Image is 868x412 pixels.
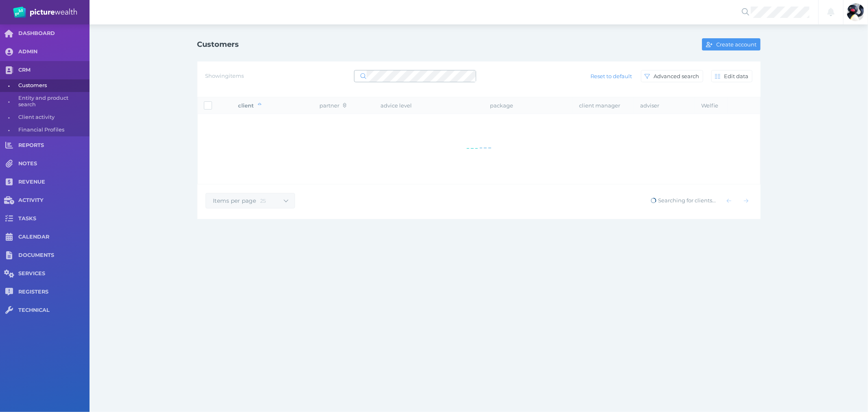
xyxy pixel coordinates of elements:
span: Searching for clients... [650,197,716,204]
span: Financial Profiles [18,124,87,136]
span: Entity and product search [18,92,87,111]
th: package [484,97,573,114]
span: TECHNICAL [18,307,90,314]
th: Welfie [695,97,728,114]
span: Items per page [206,197,260,204]
img: PW [13,7,77,18]
button: Reset to default [586,70,636,82]
span: Showing items [206,72,244,79]
span: DOCUMENTS [18,252,90,259]
span: DASHBOARD [18,30,90,37]
span: REGISTERS [18,289,90,296]
th: advice level [375,97,484,114]
span: partner [320,102,346,109]
button: Create account [702,38,760,50]
span: NOTES [18,160,90,167]
span: Create account [715,41,760,48]
button: Advanced search [641,70,703,82]
span: Advanced search [652,73,703,79]
button: Edit data [711,70,752,82]
span: CRM [18,67,90,74]
img: Tory Richardson [847,3,865,21]
span: SERVICES [18,270,90,277]
span: client [238,102,261,109]
span: Customers [18,79,87,92]
h1: Customers [197,40,239,49]
span: REVENUE [18,179,90,186]
th: client manager [573,97,634,114]
span: Client activity [18,111,87,124]
button: Show next page [740,195,752,207]
button: Show previous page [723,195,735,207]
span: TASKS [18,215,90,222]
th: adviser [634,97,695,114]
span: REPORTS [18,142,90,149]
span: ADMIN [18,48,90,55]
span: CALENDAR [18,234,90,241]
span: ACTIVITY [18,197,90,204]
span: Reset to default [587,73,635,79]
span: Edit data [722,73,752,79]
